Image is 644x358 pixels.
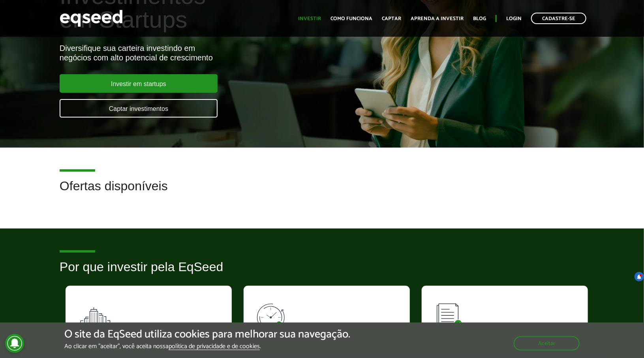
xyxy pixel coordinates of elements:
a: Investir em startups [60,74,218,93]
a: Aprenda a investir [411,16,464,21]
div: Diversifique sua carteira investindo em negócios com alto potencial de crescimento [60,43,370,62]
a: Investir [298,16,321,21]
img: 90x90_lista.svg [434,298,469,333]
img: EqSeed [60,8,123,29]
p: Ao clicar em "aceitar", você aceita nossa . [64,343,350,350]
img: 90x90_tempo.svg [255,298,291,333]
a: Blog [473,16,486,21]
img: 90x90_fundos.svg [77,298,113,333]
a: Como funciona [330,16,372,21]
a: Cadastre-se [531,13,586,24]
h5: O site da EqSeed utiliza cookies para melhorar sua navegação. [64,328,350,341]
h2: Ofertas disponíveis [60,179,584,205]
a: Login [506,16,522,21]
h2: Por que investir pela EqSeed [60,260,584,286]
a: Captar investimentos [60,99,218,118]
a: Captar [382,16,401,21]
a: política de privacidade e de cookies [169,343,260,350]
button: Aceitar [514,336,580,351]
